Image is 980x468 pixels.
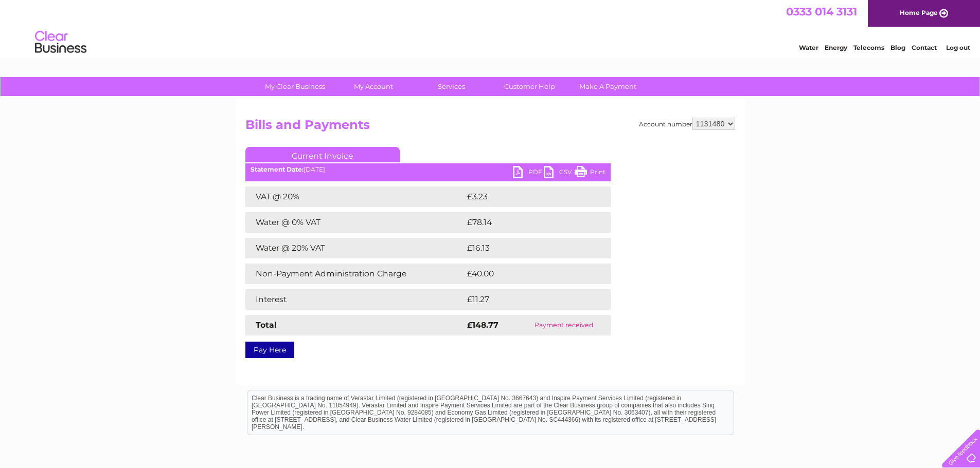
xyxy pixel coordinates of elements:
a: Contact [912,44,937,51]
td: £40.00 [465,264,591,284]
td: Water @ 20% VAT [245,238,465,258]
a: Services [409,77,494,96]
a: Blog [890,44,905,51]
a: Customer Help [487,77,572,96]
a: CSV [544,166,575,181]
a: 0333 014 3131 [786,5,857,18]
a: Print [575,166,605,181]
td: £11.27 [465,289,587,310]
h2: Bills and Payments [245,118,735,137]
a: Energy [825,44,847,51]
div: Account number [639,118,735,130]
strong: Total [256,320,277,330]
a: Log out [946,44,970,51]
a: PDF [513,166,544,181]
a: Water [799,44,818,51]
b: Statement Date: [251,165,304,173]
td: Water @ 0% VAT [245,212,465,233]
img: logo.png [34,27,87,58]
a: Make A Payment [565,77,650,96]
a: My Clear Business [253,77,337,96]
a: Pay Here [245,342,294,358]
td: VAT @ 20% [245,186,465,207]
div: Clear Business is a trading name of Verastar Limited (registered in [GEOGRAPHIC_DATA] No. 3667643... [247,6,734,50]
strong: £148.77 [467,320,498,330]
a: Current Invoice [245,147,400,162]
td: £78.14 [465,212,589,233]
td: Interest [245,289,465,310]
td: £16.13 [465,238,588,258]
a: My Account [331,77,416,96]
td: Payment received [518,315,611,335]
td: Non-Payment Administration Charge [245,264,465,284]
a: Telecoms [853,44,884,51]
div: [DATE] [245,166,611,173]
td: £3.23 [465,186,586,207]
